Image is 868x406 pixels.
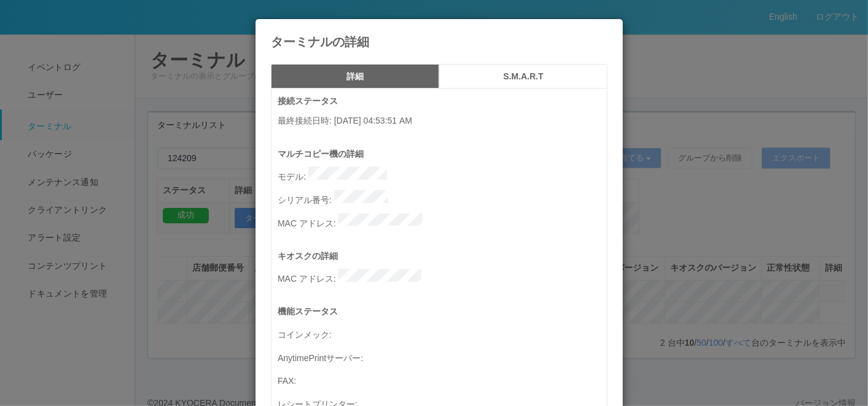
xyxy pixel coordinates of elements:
button: 詳細 [271,64,439,89]
h5: 詳細 [275,72,435,81]
p: 最終接続日時 : [DATE] 04:53:51 AM [278,114,607,127]
p: キオスクの詳細 [278,250,607,263]
p: コインメック : [278,325,607,341]
h4: ターミナルの詳細 [271,35,608,49]
p: MAC アドレス : [278,269,607,285]
p: FAX : [278,371,607,388]
button: S.M.A.R.T [439,64,608,89]
p: シリアル番号 : [278,190,607,207]
p: AnytimePrintサーバー : [278,348,607,365]
p: マルチコピー機の詳細 [278,148,607,161]
p: 接続ステータス [278,95,607,108]
p: MAC アドレス : [278,213,607,230]
h5: S.M.A.R.T [444,72,603,81]
p: モデル : [278,167,607,183]
p: 機能ステータス [278,305,607,318]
